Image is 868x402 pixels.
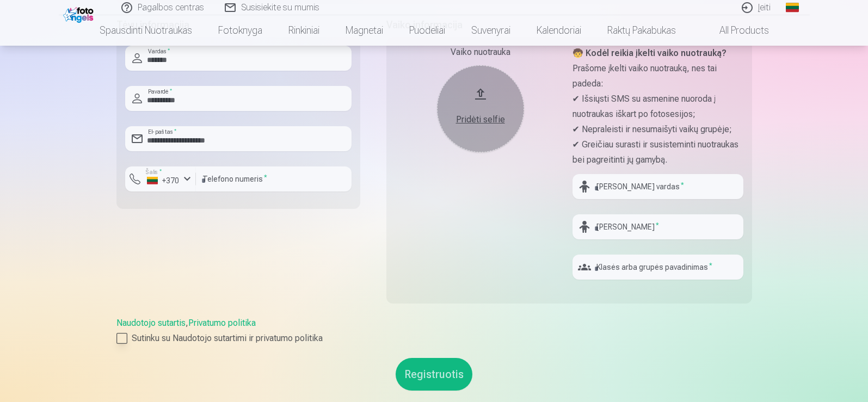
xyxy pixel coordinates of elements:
[116,332,752,345] label: Sutinku su Naudotojo sutartimi ir privatumo politika
[524,15,594,46] a: Kalendoriai
[594,15,689,46] a: Raktų pakabukas
[205,15,275,46] a: Fotoknyga
[572,122,743,137] p: ✔ Nepraleisti ir nesumaišyti vaikų grupėje;
[396,15,458,46] a: Puodeliai
[143,168,165,176] label: Šalis
[87,15,205,46] a: Spausdinti nuotraukas
[396,358,472,391] button: Registruotis
[147,175,180,186] div: +370
[63,4,96,23] img: /fa2
[572,137,743,168] p: ✔ Greičiau surasti ir susisteminti nuotraukas bei pagreitinti jų gamybą.
[125,166,196,191] button: Šalis*+370
[572,61,743,91] p: Prašome įkelti vaiko nuotrauką, nes tai padeda:
[333,15,396,46] a: Magnetai
[572,91,743,122] p: ✔ Išsiųsti SMS su asmenine nuoroda į nuotraukas iškart po fotosesijos;
[572,48,727,58] strong: 🧒 Kodėl reikia įkelti vaiko nuotrauką?
[437,65,524,152] button: Pridėti selfie
[395,46,566,59] div: Vaiko nuotrauka
[116,317,752,345] div: ,
[116,318,186,328] a: Naudotojo sutartis
[458,15,524,46] a: Suvenyrai
[275,15,333,46] a: Rinkiniai
[188,318,256,328] a: Privatumo politika
[689,15,782,46] a: All products
[448,113,513,126] div: Pridėti selfie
